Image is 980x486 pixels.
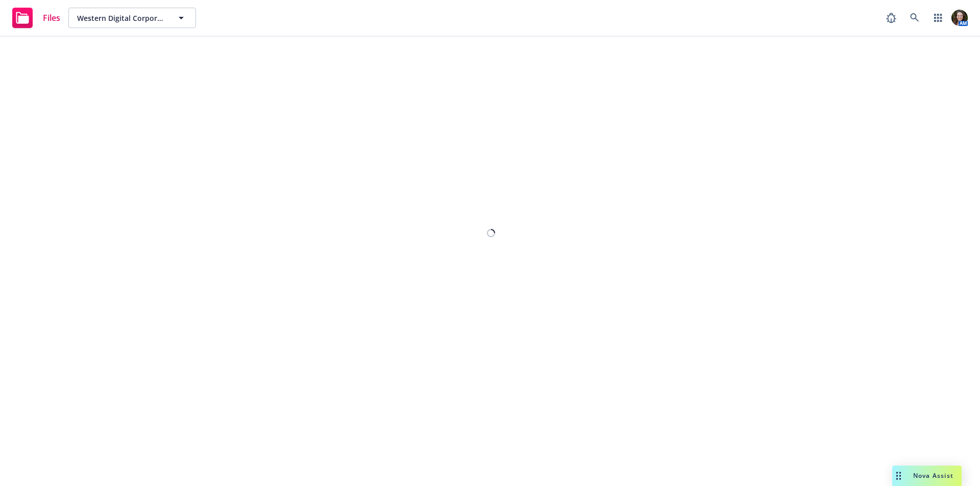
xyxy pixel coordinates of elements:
[8,4,64,32] a: Files
[43,14,60,22] span: Files
[881,8,901,28] a: Report a Bug
[892,466,905,486] div: Drag to move
[904,8,925,28] a: Search
[77,13,165,23] span: Western Digital Corporation
[928,8,948,28] a: Switch app
[68,8,196,28] button: Western Digital Corporation
[913,471,953,480] span: Nova Assist
[951,10,968,26] img: photo
[892,466,962,486] button: Nova Assist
